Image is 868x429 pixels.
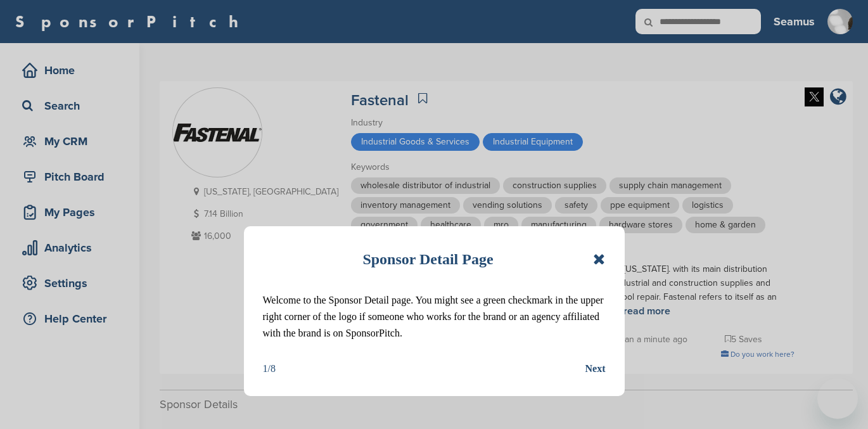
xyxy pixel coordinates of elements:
[263,361,276,377] div: 1/8
[362,245,493,273] h1: Sponsor Detail Page
[817,378,858,419] iframe: Button to launch messaging window
[585,361,606,377] button: Next
[263,292,606,342] p: Welcome to the Sponsor Detail page. You might see a green checkmark in the upper right corner of ...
